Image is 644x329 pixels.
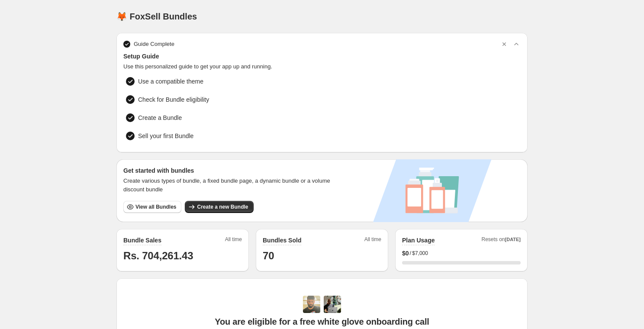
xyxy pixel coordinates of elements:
[185,201,253,213] button: Create a new Bundle
[123,52,521,61] span: Setup Guide
[116,11,197,22] h1: 🦊 FoxSell Bundles
[505,237,521,242] span: [DATE]
[482,236,521,245] span: Resets on
[402,236,435,245] h2: Plan Usage
[197,203,248,210] span: Create a new Bundle
[123,236,161,245] h2: Bundle Sales
[138,113,182,122] span: Create a Bundle
[138,132,193,140] span: Sell your first Bundle
[123,62,521,71] span: Use this personalized guide to get your app up and running.
[138,95,209,104] span: Check for Bundle eligibility
[364,236,381,245] span: All time
[263,249,381,263] h1: 70
[123,249,242,263] h1: Rs. 704,261.43
[263,236,301,245] h2: Bundles Sold
[135,203,176,210] span: View all Bundles
[412,250,428,257] span: $7,000
[402,249,409,258] span: $ 0
[123,166,338,175] h3: Get started with bundles
[123,201,181,213] button: View all Bundles
[215,316,429,327] span: You are eligible for a free white glove onboarding call
[402,249,521,258] div: /
[324,296,341,313] img: Prakhar
[225,236,242,245] span: All time
[138,77,203,86] span: Use a compatible theme
[134,40,174,48] span: Guide Complete
[303,296,320,313] img: Adi
[123,177,338,194] span: Create various types of bundle, a fixed bundle page, a dynamic bundle or a volume discount bundle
